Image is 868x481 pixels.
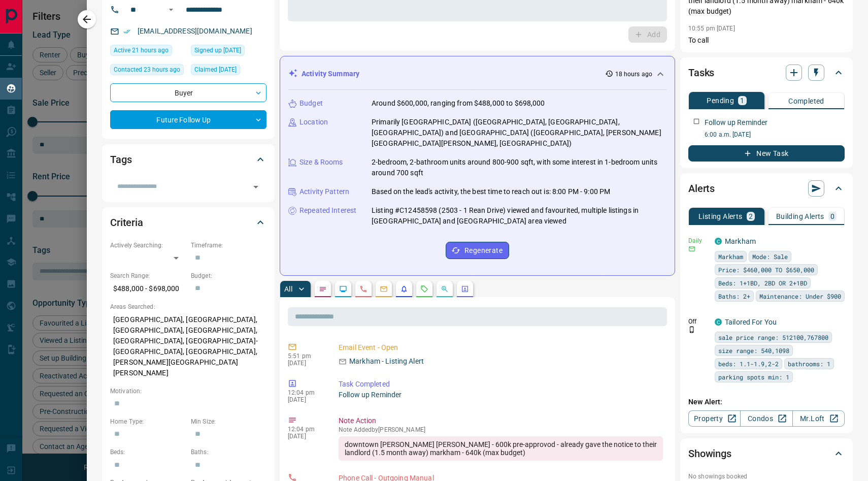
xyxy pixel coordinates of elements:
p: Actively Searching: [110,241,186,250]
svg: Email [688,245,695,252]
p: Building Alerts [776,213,824,220]
p: 2 [749,213,753,220]
a: Tailored For You [725,318,777,326]
p: Daily [688,236,709,245]
p: Listing Alerts [698,213,743,220]
div: Criteria [110,210,266,235]
p: Min Size: [191,417,266,426]
p: 1 [740,97,744,104]
p: 5:51 pm [288,352,323,360]
svg: Emails [380,285,388,293]
span: Contacted 23 hours ago [114,65,180,75]
p: Follow up Reminder [339,390,663,400]
a: Property [688,410,741,427]
span: Mode: Sale [752,251,788,262]
button: Open [249,180,263,194]
div: Tasks [688,60,845,85]
svg: Notes [319,285,327,293]
span: bathrooms: 1 [788,359,830,369]
p: Budget: [191,271,266,280]
svg: Requests [420,285,428,293]
svg: Push Notification Only [688,326,695,333]
p: To call [688,35,845,46]
div: Sun Oct 12 2025 [191,45,266,59]
a: Markham [725,237,756,245]
span: size range: 540,1098 [718,345,789,356]
span: Maintenance: Under $900 [759,291,841,301]
p: 2-bedroom, 2-bathroom units around 800-900 sqft, with some interest in 1-bedroom units around 700... [372,157,666,178]
p: Note Added by [PERSON_NAME] [339,426,663,433]
p: Size & Rooms [299,157,343,168]
div: Tue Oct 14 2025 [110,45,186,59]
p: All [284,285,292,293]
p: Pending [707,97,734,104]
p: Markham - Listing Alert [349,356,424,367]
button: Open [165,4,177,16]
p: 12:04 pm [288,389,323,396]
p: Task Completed [339,379,663,390]
p: New Alert: [688,397,845,407]
p: 18 hours ago [615,70,652,79]
p: [DATE] [288,360,323,367]
p: [DATE] [288,396,323,403]
p: Areas Searched: [110,302,266,311]
p: [DATE] [288,433,323,440]
p: 12:04 pm [288,426,323,433]
p: 6:00 a.m. [DATE] [705,130,845,139]
p: Search Range: [110,271,186,280]
svg: Lead Browsing Activity [339,285,347,293]
svg: Listing Alerts [400,285,408,293]
svg: Agent Actions [461,285,469,293]
span: Beds: 1+1BD, 2BD OR 2+1BD [718,278,807,288]
p: Follow up Reminder [705,117,767,128]
p: Beds: [110,447,186,457]
div: Activity Summary18 hours ago [288,65,666,83]
p: No showings booked [688,472,845,481]
p: Activity Pattern [299,186,349,197]
div: Tue Oct 14 2025 [110,64,186,78]
span: Claimed [DATE] [194,65,237,75]
div: Alerts [688,176,845,201]
button: New Task [688,145,845,162]
svg: Calls [359,285,368,293]
button: Regenerate [446,242,509,259]
p: Off [688,317,709,326]
p: $488,000 - $698,000 [110,280,186,297]
a: Mr.Loft [792,410,845,427]
p: Repeated Interest [299,205,356,216]
svg: Opportunities [441,285,449,293]
p: 10:55 pm [DATE] [688,25,735,32]
div: Showings [688,441,845,466]
p: Budget [299,98,323,109]
span: Price: $460,000 TO $650,000 [718,265,814,275]
p: [GEOGRAPHIC_DATA], [GEOGRAPHIC_DATA], [GEOGRAPHIC_DATA], [GEOGRAPHIC_DATA], [GEOGRAPHIC_DATA], [G... [110,311,266,381]
a: [EMAIL_ADDRESS][DOMAIN_NAME] [138,27,252,35]
p: Baths: [191,447,266,457]
p: Around $600,000, ranging from $488,000 to $698,000 [372,98,545,109]
span: Active 21 hours ago [114,45,169,55]
a: Condos [740,410,792,427]
span: Markham [718,251,743,262]
p: Note Action [339,415,663,426]
svg: Email Verified [123,28,130,35]
div: condos.ca [715,318,722,326]
div: Sun Oct 12 2025 [191,64,266,78]
p: Activity Summary [302,69,359,79]
span: beds: 1.1-1.9,2-2 [718,359,779,369]
p: Email Event - Open [339,342,663,353]
h2: Tasks [688,65,714,81]
h2: Tags [110,151,131,168]
div: Buyer [110,83,266,102]
h2: Showings [688,445,731,462]
div: Future Follow Up [110,110,266,129]
span: Signed up [DATE] [194,45,241,55]
p: Motivation: [110,387,266,396]
span: parking spots min: 1 [718,372,789,382]
p: Location [299,117,328,127]
div: downtown [PERSON_NAME] [PERSON_NAME] - 600k pre-approvod - already gave the notice to their landl... [339,436,663,461]
p: Listing #C12458598 (2503 - 1 Rean Drive) viewed and favourited, multiple listings in [GEOGRAPHIC_... [372,205,666,227]
p: Home Type: [110,417,186,426]
div: condos.ca [715,238,722,245]
span: Baths: 2+ [718,291,750,301]
p: Based on the lead's activity, the best time to reach out is: 8:00 PM - 9:00 PM [372,186,610,197]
